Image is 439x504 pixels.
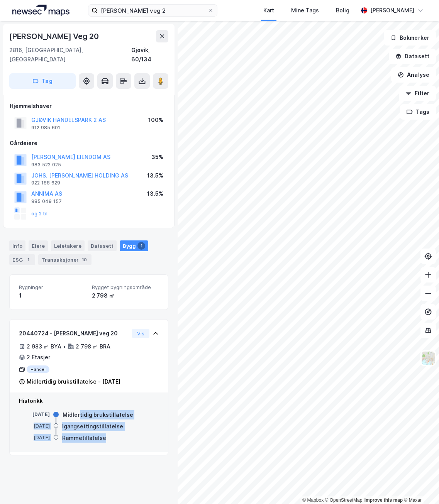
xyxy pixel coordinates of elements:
div: 13.5% [147,171,163,180]
div: Gårdeiere [10,139,168,148]
button: Datasett [389,49,436,64]
div: Bolig [336,6,349,15]
button: Bokmerker [384,30,436,46]
div: [DATE] [19,423,50,430]
button: Tag [9,73,76,89]
div: Midlertidig brukstillatelse [63,410,133,419]
div: [PERSON_NAME] [370,6,414,15]
div: 10 [80,256,88,264]
div: 2 798 ㎡ BRA [76,342,110,351]
div: [PERSON_NAME] Veg 20 [9,30,100,42]
div: 983 522 025 [31,162,61,168]
div: [DATE] [19,434,50,441]
div: Mine Tags [291,6,319,15]
div: 100% [148,115,163,125]
div: Datasett [88,240,117,251]
div: Gjøvik, 60/134 [131,46,168,64]
div: 1 [137,242,145,250]
button: Filter [399,86,436,101]
div: Leietakere [51,240,85,251]
img: Z [421,351,436,365]
div: 13.5% [147,189,163,198]
div: [DATE] [19,411,50,418]
span: Bygget bygningsområde [92,284,159,291]
button: Vis [132,329,149,338]
div: 2 798 ㎡ [92,291,159,300]
div: Midlertidig brukstillatelse - [DATE] [27,377,120,386]
div: 985 049 157 [31,198,62,205]
div: 1 [24,256,32,264]
div: Eiere [29,240,48,251]
div: 912 985 601 [31,125,60,131]
button: Tags [400,104,436,120]
div: Igangsettingstillatelse [62,422,123,431]
iframe: Chat Widget [400,467,439,504]
div: ESG [9,254,35,265]
div: Kontrollprogram for chat [400,467,439,504]
div: 2 Etasjer [27,353,50,362]
img: logo.a4113a55bc3d86da70a041830d287a7e.svg [12,5,69,16]
div: Rammetillatelse [62,433,106,443]
button: Analyse [391,67,436,83]
div: Bygg [120,240,148,251]
input: Søk på adresse, matrikkel, gårdeiere, leietakere eller personer [98,5,208,16]
div: 922 188 629 [31,180,60,186]
a: OpenStreetMap [325,497,363,503]
div: Hjemmelshaver [10,101,168,111]
div: Info [9,240,25,251]
div: Transaksjoner [38,254,92,265]
div: Historikk [19,396,159,406]
div: Kart [263,6,274,15]
div: 2816, [GEOGRAPHIC_DATA], [GEOGRAPHIC_DATA] [9,46,131,64]
span: Bygninger [19,284,86,291]
a: Mapbox [302,497,324,503]
div: 35% [151,152,163,162]
div: • [63,343,66,350]
a: Improve this map [364,497,403,503]
div: 1 [19,291,86,300]
div: 20440724 - [PERSON_NAME] veg 20 [19,329,129,338]
div: 2 983 ㎡ BYA [27,342,61,351]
